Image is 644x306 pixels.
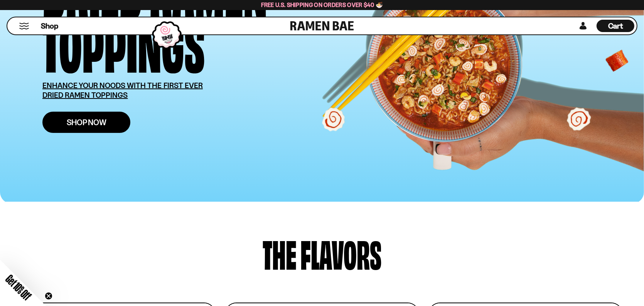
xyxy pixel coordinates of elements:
[19,23,29,29] button: Mobile Menu Trigger
[42,112,130,133] a: Shop Now
[597,17,634,34] a: Cart
[41,21,58,31] span: Shop
[3,272,34,303] span: Get 10% Off
[608,21,623,31] span: Cart
[45,292,52,300] button: Close teaser
[263,235,297,271] div: The
[41,20,58,32] a: Shop
[42,16,205,69] div: Toppings
[261,1,383,8] span: Free U.S. Shipping on Orders over $40 🍜
[67,118,106,126] span: Shop Now
[42,81,203,100] u: ENHANCE YOUR NOODS WITH THE FIRST EVER DRIED RAMEN TOPPINGS
[300,235,381,271] div: flavors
